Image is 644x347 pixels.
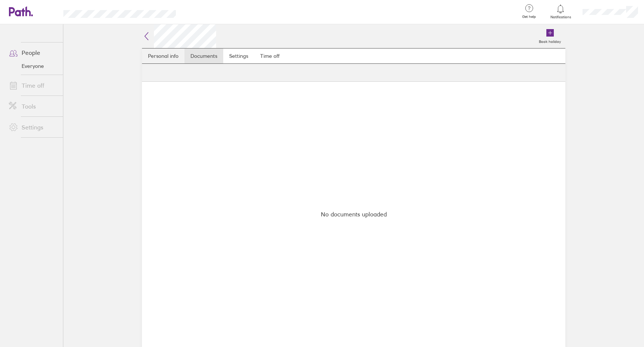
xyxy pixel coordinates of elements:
[534,37,565,44] label: Book holiday
[3,78,63,93] a: Time off
[3,120,63,135] a: Settings
[534,24,565,48] a: Book holiday
[254,49,285,63] a: Time off
[142,49,184,63] a: Personal info
[184,49,223,63] a: Documents
[517,15,541,19] span: Get help
[3,60,63,72] a: Everyone
[3,99,63,114] a: Tools
[146,86,561,343] div: No documents uploaded
[3,45,63,60] a: People
[549,4,573,19] a: Notifications
[549,15,573,19] span: Notifications
[223,49,254,63] a: Settings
